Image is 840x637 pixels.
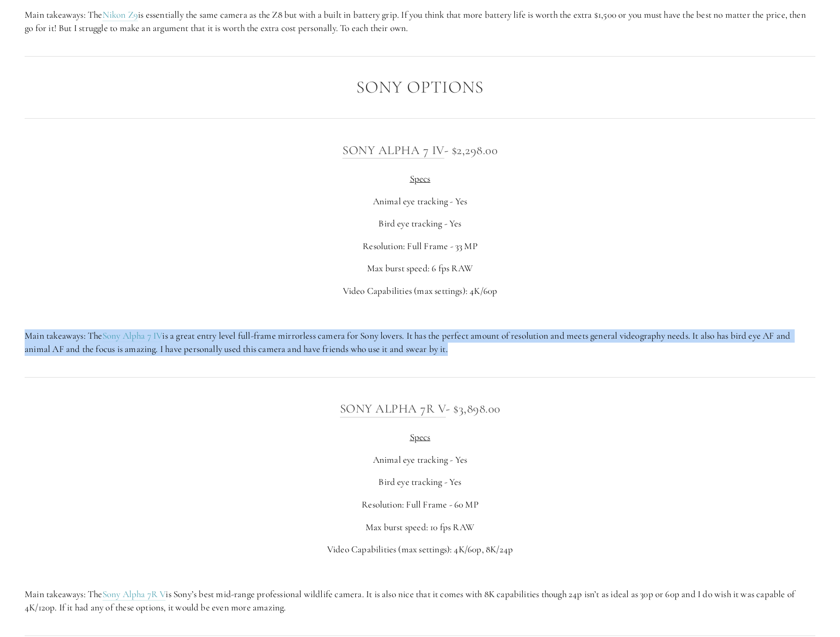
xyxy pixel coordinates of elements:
[25,78,815,97] h2: Sony Options
[102,9,138,21] a: Nikon Z9
[102,588,166,601] a: Sony Alpha 7R V
[25,399,815,418] h3: - $3,898.00
[25,140,815,160] h3: - $2,298.00
[25,521,815,534] p: Max burst speed: 10 fps RAW
[25,329,815,355] p: Main takeaways: The is a great entry level full-frame mirrorless camera for Sony lovers. It has t...
[342,143,444,159] a: Sony Alpha 7 IV
[25,543,815,556] p: Video Capabilities (max settings): 4K/60p, 8K/24p
[340,401,446,417] a: Sony Alpha 7R V
[25,195,815,208] p: Animal eye tracking - Yes
[25,476,815,489] p: Bird eye tracking - Yes
[25,588,815,614] p: Main takeaways: The is Sony’s best mid-range professional wildlife camera. It is also nice that i...
[102,330,163,342] a: Sony Alpha 7 IV
[25,240,815,253] p: Resolution: Full Frame - 33 MP
[25,498,815,511] p: Resolution: Full Frame - 60 MP
[25,285,815,298] p: Video Capabilities (max settings): 4K/60p
[410,431,431,443] span: Specs
[25,8,815,34] p: Main takeaways: The is essentially the same camera as the Z8 but with a built in battery grip. If...
[25,217,815,230] p: Bird eye tracking - Yes
[25,262,815,275] p: Max burst speed: 6 fps RAW
[410,173,431,184] span: Specs
[25,453,815,467] p: Animal eye tracking - Yes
